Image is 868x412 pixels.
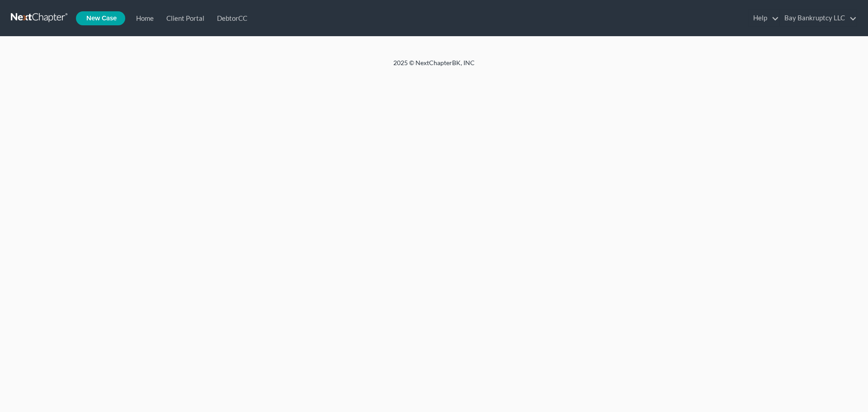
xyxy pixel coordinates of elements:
[128,10,158,26] a: Home
[209,10,252,26] a: DebtorCC
[749,10,779,26] a: Help
[780,10,857,26] a: Bay Bankruptcy LLC
[158,10,209,26] a: Client Portal
[76,11,125,25] new-legal-case-button: New Case
[176,58,692,75] div: 2025 © NextChapterBK, INC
